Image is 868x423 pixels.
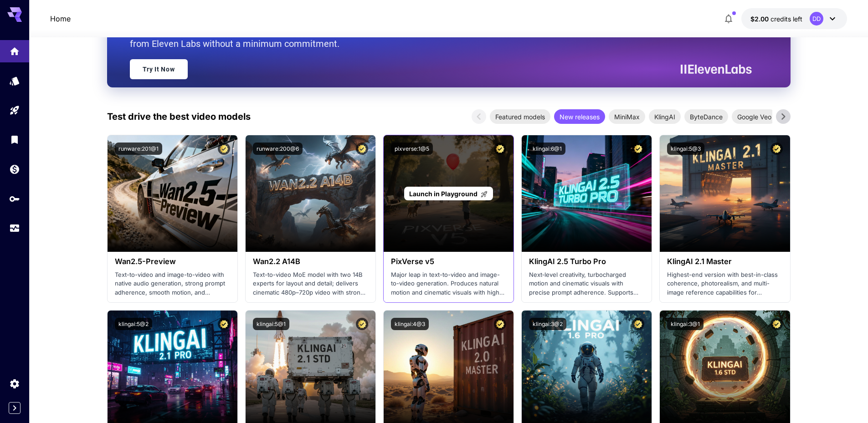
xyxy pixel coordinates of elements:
[684,109,728,124] div: ByteDance
[660,135,790,252] img: alt
[732,109,777,124] div: Google Veo
[9,72,20,84] div: Models
[9,43,20,54] div: Home
[667,318,704,330] button: klingai:3@1
[770,143,783,155] button: Certified Model – Vetted for best performance and includes a commercial license.
[667,143,704,155] button: klingai:5@3
[490,112,550,122] span: Featured models
[391,143,433,155] button: pixverse:1@5
[115,270,230,297] p: Text-to-video and image-to-video with native audio generation, strong prompt adherence, smooth mo...
[253,257,368,266] h3: Wan2.2 A14B
[684,112,728,122] span: ByteDance
[50,13,71,24] nav: breadcrumb
[770,15,802,23] span: credits left
[554,109,605,124] div: New releases
[115,318,152,330] button: klingai:5@2
[356,143,368,155] button: Certified Model – Vetted for best performance and includes a commercial license.
[810,12,823,25] div: DD
[770,318,783,330] button: Certified Model – Vetted for best performance and includes a commercial license.
[529,257,644,266] h3: KlingAI 2.5 Turbo Pro
[9,378,20,389] div: Settings
[529,143,565,155] button: klingai:6@1
[490,109,550,124] div: Featured models
[732,112,777,122] span: Google Veo
[9,134,20,145] div: Library
[409,190,478,198] span: Launch in Playground
[356,318,368,330] button: Certified Model – Vetted for best performance and includes a commercial license.
[9,193,20,204] div: API Keys
[494,318,506,330] button: Certified Model – Vetted for best performance and includes a commercial license.
[253,143,303,155] button: runware:200@6
[750,15,770,23] span: $2.00
[9,161,20,172] div: Wallet
[632,143,644,155] button: Certified Model – Vetted for best performance and includes a commercial license.
[115,143,162,155] button: runware:201@1
[750,14,802,24] div: $2.00
[9,402,21,414] button: Expand sidebar
[529,318,566,330] button: klingai:3@2
[649,109,681,124] div: KlingAI
[529,270,644,297] p: Next‑level creativity, turbocharged motion and cinematic visuals with precise prompt adherence. S...
[391,270,506,297] p: Major leap in text-to-video and image-to-video generation. Produces natural motion and cinematic ...
[50,13,71,24] a: Home
[108,135,237,252] img: alt
[609,109,645,124] div: MiniMax
[649,112,681,122] span: KlingAI
[554,112,605,122] span: New releases
[9,223,20,234] div: Usage
[609,112,645,122] span: MiniMax
[246,135,375,252] img: alt
[218,318,230,330] button: Certified Model – Vetted for best performance and includes a commercial license.
[632,318,644,330] button: Certified Model – Vetted for best performance and includes a commercial license.
[404,187,493,201] a: Launch in Playground
[741,8,847,29] button: $2.00DD
[667,257,782,266] h3: KlingAI 2.1 Master
[253,318,289,330] button: klingai:5@1
[115,257,230,266] h3: Wan2.5-Preview
[391,318,429,330] button: klingai:4@3
[130,59,188,79] a: Try It Now
[218,143,230,155] button: Certified Model – Vetted for best performance and includes a commercial license.
[107,110,251,123] p: Test drive the best video models
[494,143,506,155] button: Certified Model – Vetted for best performance and includes a commercial license.
[253,270,368,297] p: Text-to-video MoE model with two 14B experts for layout and detail; delivers cinematic 480p–720p ...
[9,102,20,113] div: Playground
[391,257,506,266] h3: PixVerse v5
[667,270,782,297] p: Highest-end version with best-in-class coherence, photorealism, and multi-image reference capabil...
[522,135,652,252] img: alt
